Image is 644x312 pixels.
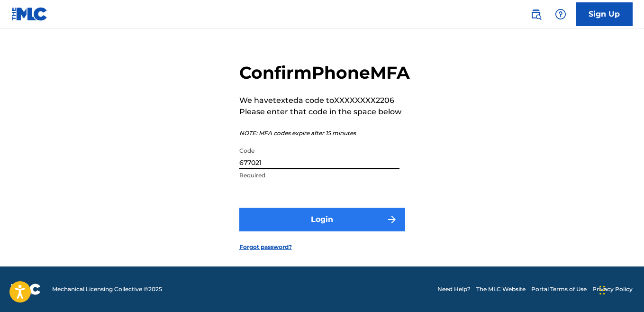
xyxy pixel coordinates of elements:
div: Drag [599,276,605,304]
a: The MLC Website [476,285,526,294]
a: Public Search [526,5,545,24]
p: NOTE: MFA codes expire after 15 minutes [239,129,410,138]
img: help [555,9,566,20]
p: Required [239,171,399,180]
div: Help [551,5,570,24]
a: Need Help? [437,285,471,294]
p: We have texted a code to XXXXXXXX2206 [239,95,410,106]
img: search [530,9,542,20]
img: logo [11,284,41,295]
p: Please enter that code in the space below [239,106,410,118]
iframe: Chat Widget [597,266,644,312]
img: f7272a7cc735f4ea7f67.svg [386,214,398,225]
a: Privacy Policy [592,285,633,294]
a: Sign Up [576,2,633,26]
img: MLC Logo [11,7,48,21]
span: Mechanical Licensing Collective © 2025 [52,285,162,294]
h2: Confirm Phone MFA [239,62,410,83]
a: Forgot password? [239,243,292,251]
button: Login [239,208,405,231]
a: Portal Terms of Use [531,285,587,294]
